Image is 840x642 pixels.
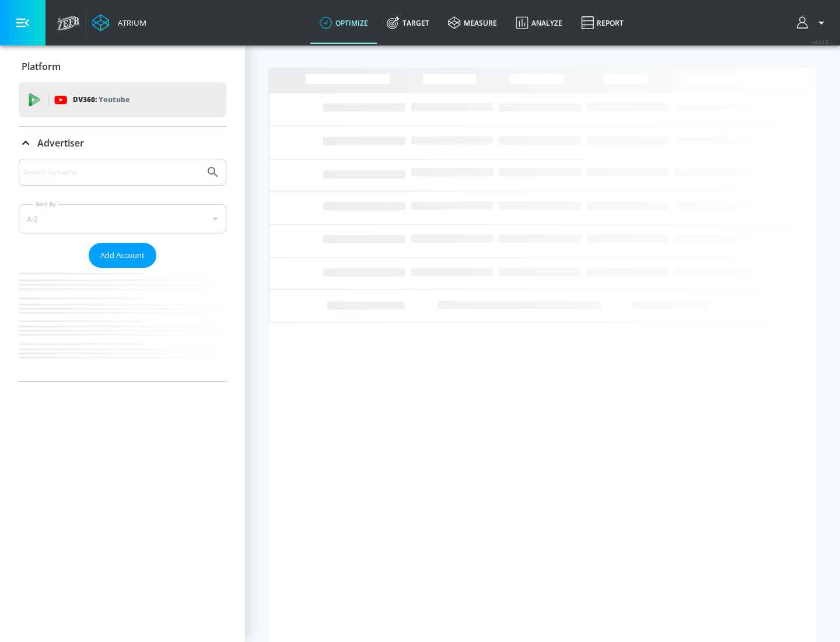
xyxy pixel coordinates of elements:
span: v 4.24.0 [812,39,828,45]
div: Atrium [113,18,146,28]
a: optimize [310,2,377,44]
div: A-Z [19,204,226,233]
span: Add Account [100,249,145,262]
input: Search by name [23,165,200,180]
p: Youtube [99,93,129,106]
p: Advertiser [37,137,84,149]
a: measure [439,2,506,44]
div: Platform [19,50,226,83]
a: Analyze [506,2,572,44]
label: Sort By [33,200,58,208]
button: Add Account [89,243,156,268]
a: Report [572,2,633,44]
p: DV360: [73,93,129,106]
div: DV360: Youtube [19,82,226,117]
a: Target [377,2,439,44]
div: Advertiser [19,159,226,381]
p: Platform [22,60,61,73]
a: Atrium [92,14,146,32]
nav: list of Advertiser [19,268,226,381]
div: Advertiser [19,127,226,159]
